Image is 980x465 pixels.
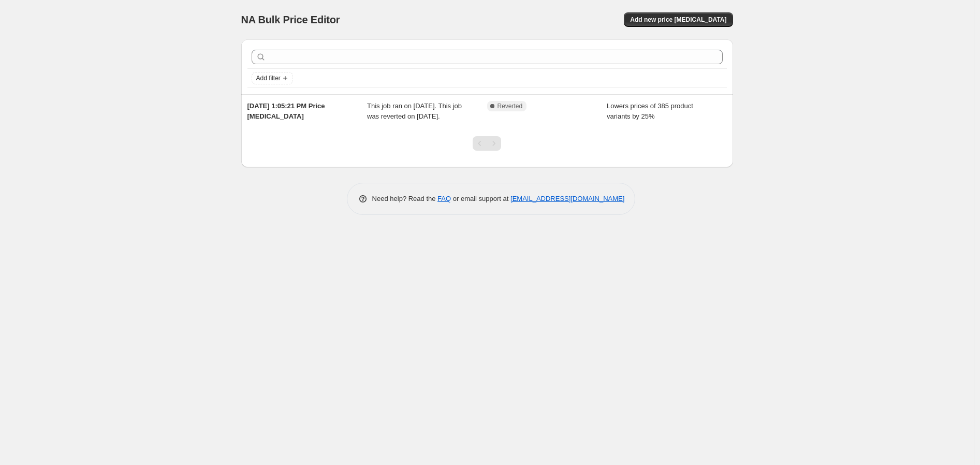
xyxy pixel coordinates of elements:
nav: Pagination [473,136,501,151]
a: [EMAIL_ADDRESS][DOMAIN_NAME] [510,195,624,202]
button: Add new price [MEDICAL_DATA] [624,12,733,27]
button: Add filter [252,72,293,84]
span: Need help? Read the [372,195,438,202]
span: NA Bulk Price Editor [241,14,340,25]
span: This job ran on [DATE]. This job was reverted on [DATE]. [367,102,462,120]
span: Lowers prices of 385 product variants by 25% [607,102,693,120]
span: [DATE] 1:05:21 PM Price [MEDICAL_DATA] [247,102,325,120]
span: Reverted [498,102,523,110]
span: Add filter [256,74,281,82]
span: or email support at [451,195,510,202]
a: FAQ [437,195,451,202]
span: Add new price [MEDICAL_DATA] [630,16,726,24]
